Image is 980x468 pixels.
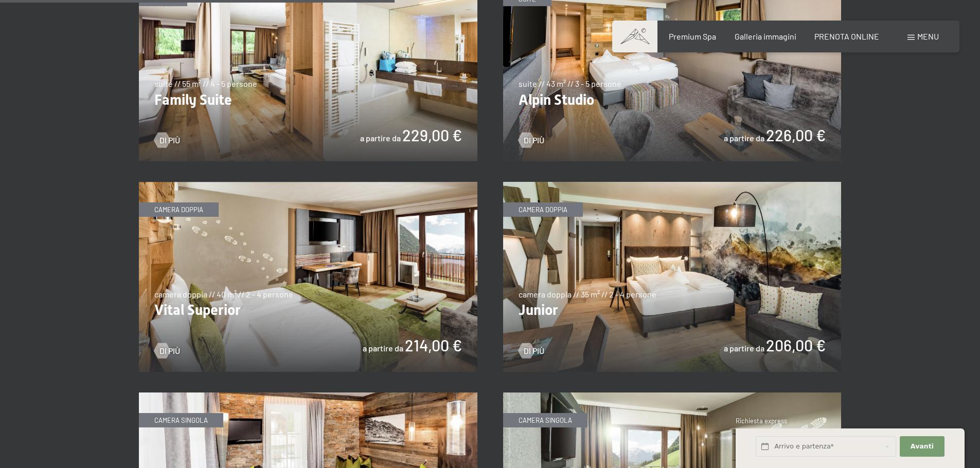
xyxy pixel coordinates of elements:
a: PRENOTA ONLINE [814,31,879,41]
span: Di più [524,135,544,146]
span: Richiesta express [736,417,787,425]
span: Avanti [911,442,934,451]
a: Di più [519,135,544,146]
button: Avanti [900,436,944,457]
a: Vital Superior [139,182,477,189]
a: Galleria immagini [735,31,796,41]
span: Di più [159,345,180,357]
a: Single Alpin [139,393,477,399]
img: Junior [503,182,842,372]
a: Di più [519,345,544,357]
a: Di più [154,345,180,357]
a: Single Superior [503,393,842,399]
span: Di più [159,135,180,146]
span: Menu [917,31,939,41]
a: Junior [503,182,842,189]
span: Di più [524,345,544,357]
a: Premium Spa [669,31,716,41]
img: Vital Superior [139,182,477,372]
a: Di più [154,135,180,146]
